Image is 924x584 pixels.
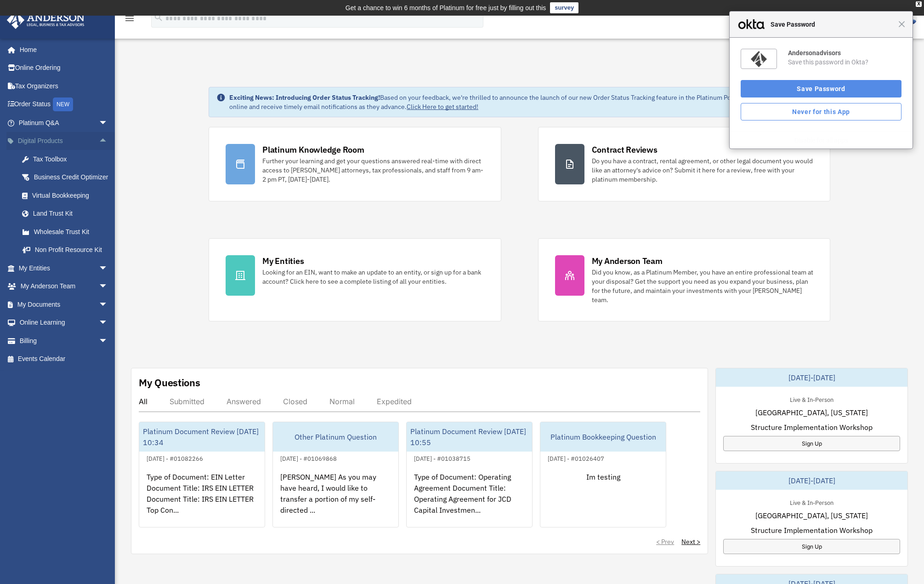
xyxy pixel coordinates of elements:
[782,394,841,404] div: Live & In-Person
[13,186,122,205] a: Virtual Bookkeeping
[407,453,478,463] div: [DATE] - #01038715
[262,268,484,286] div: Looking for an EIN, want to make an update to an entity, or sign up for a bank account? Click her...
[538,127,830,201] a: Contract Reviews Do you have a contract, rental agreement, or other legal document you would like...
[6,114,122,132] a: Platinum Q&Aarrow_drop_down
[273,422,398,452] div: Other Platinum Question
[329,397,355,406] div: Normal
[32,208,110,219] div: Land Trust Kit
[32,190,110,201] div: Virtual Bookkeeping
[13,241,122,259] a: Non Profit Resource Kit
[229,93,822,111] div: Based on your feedback, we're thrilled to announce the launch of our new Order Status Tracking fe...
[124,16,135,24] a: menu
[99,114,117,132] span: arrow_drop_down
[741,80,901,97] button: Save Password
[346,2,546,13] div: Get a chance to win 6 months of Platinum for free just by filling out this
[898,21,905,28] span: Close
[723,539,900,554] a: Sign Up
[782,497,841,507] div: Live & In-Person
[540,422,666,527] a: Platinum Bookkeeping Question[DATE] - #01026407Im testing
[407,422,532,452] div: Platinum Document Review [DATE] 10:55
[751,51,767,67] img: upP5QAAAAZJREFUAwAWhmVz9y67ewAAAABJRU5ErkJggg==
[139,464,265,536] div: Type of Document: EIN Letter Document Title: IRS EIN LETTER Document Title: IRS EIN LETTER Top Co...
[716,368,907,387] div: [DATE]-[DATE]
[751,422,873,433] span: Structure Implementation Workshop
[53,97,73,111] div: NEW
[788,49,901,57] div: Andersonadvisors
[407,464,532,536] div: Type of Document: Operating Agreement Document Title: Operating Agreement for JCD Capital Investm...
[377,397,412,406] div: Expedited
[6,95,122,114] a: Order StatusNEW
[99,332,117,350] span: arrow_drop_down
[262,156,484,184] div: Further your learning and get your questions answered real-time with direct access to [PERSON_NAM...
[407,103,478,111] a: Click Here to get started!
[139,453,210,463] div: [DATE] - #01082266
[916,1,922,7] div: close
[540,464,666,536] div: Im testing
[741,103,901,120] button: Never for this App
[6,295,122,314] a: My Documentsarrow_drop_down
[32,226,110,238] div: Wholesale Trust Kit
[32,244,110,256] div: Non Profit Resource Kit
[13,168,122,187] a: Business Credit Optimizer
[32,172,110,183] div: Business Credit Optimizer
[4,11,87,29] img: Anderson Advisors Platinum Portal
[681,537,700,546] a: Next >
[273,453,344,463] div: [DATE] - #01069868
[6,77,122,95] a: Tax Organizers
[6,40,117,59] a: Home
[6,332,122,350] a: Billingarrow_drop_down
[755,510,868,521] span: [GEOGRAPHIC_DATA], [US_STATE]
[6,350,122,368] a: Events Calendar
[99,132,117,151] span: arrow_drop_up
[6,132,122,150] a: Digital Productsarrow_drop_up
[592,255,663,267] div: My Anderson Team
[227,397,261,406] div: Answered
[794,137,848,144] a: Disable for all apps
[6,314,122,332] a: Online Learningarrow_drop_down
[592,144,658,155] div: Contract Reviews
[592,268,813,304] div: Did you know, as a Platinum Member, you have an entire professional team at your disposal? Get th...
[538,238,830,321] a: My Anderson Team Did you know, as a Platinum Member, you have an entire professional team at your...
[99,259,117,278] span: arrow_drop_down
[788,58,901,66] div: Save this password in Okta?
[283,397,307,406] div: Closed
[6,277,122,296] a: My Anderson Teamarrow_drop_down
[13,223,122,241] a: Wholesale Trust Kit
[723,436,900,451] a: Sign Up
[540,453,612,463] div: [DATE] - #01026407
[139,397,147,406] div: All
[13,150,122,168] a: Tax Toolbox
[13,205,122,223] a: Land Trust Kit
[550,2,578,13] a: survey
[540,422,666,452] div: Platinum Bookkeeping Question
[229,93,380,102] strong: Exciting News: Introducing Order Status Tracking!
[99,277,117,296] span: arrow_drop_down
[273,464,398,536] div: [PERSON_NAME] As you may have heard, I would like to transfer a portion of my self-directed ...
[139,376,200,389] div: My Questions
[262,144,364,155] div: Platinum Knowledge Room
[406,422,533,527] a: Platinum Document Review [DATE] 10:55[DATE] - #01038715Type of Document: Operating Agreement Docu...
[755,407,868,418] span: [GEOGRAPHIC_DATA], [US_STATE]
[32,154,110,165] div: Tax Toolbox
[272,422,399,527] a: Other Platinum Question[DATE] - #01069868[PERSON_NAME] As you may have heard, I would like to tra...
[170,397,204,406] div: Submitted
[6,259,122,277] a: My Entitiesarrow_drop_down
[139,422,265,527] a: Platinum Document Review [DATE] 10:34[DATE] - #01082266Type of Document: EIN Letter Document Titl...
[716,471,907,490] div: [DATE]-[DATE]
[766,19,898,30] span: Save Password
[124,13,135,24] i: menu
[592,156,813,184] div: Do you have a contract, rental agreement, or other legal document you would like an attorney's ad...
[751,525,873,536] span: Structure Implementation Workshop
[6,59,122,77] a: Online Ordering
[209,127,501,201] a: Platinum Knowledge Room Further your learning and get your questions answered real-time with dire...
[139,422,265,452] div: Platinum Document Review [DATE] 10:34
[262,255,304,267] div: My Entities
[99,314,117,332] span: arrow_drop_down
[153,12,164,23] i: search
[209,238,501,321] a: My Entities Looking for an EIN, want to make an update to an entity, or sign up for a bank accoun...
[99,295,117,314] span: arrow_drop_down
